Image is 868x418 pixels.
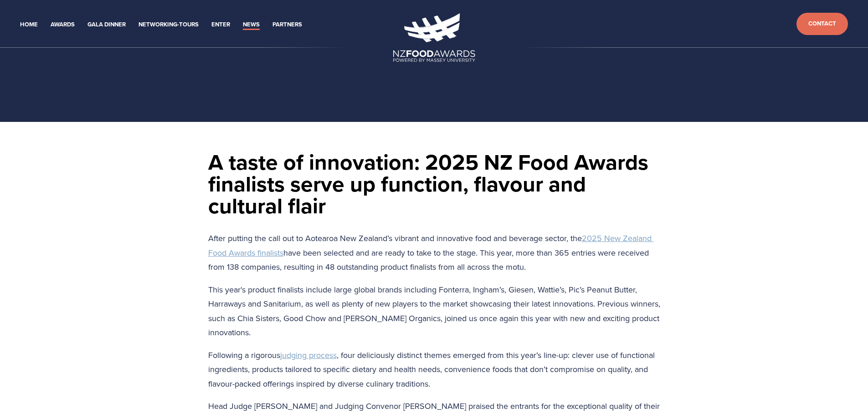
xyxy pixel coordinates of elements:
a: judging process [280,349,337,361]
p: After putting the call out to Aotearoa New Zealand’s vibrant and innovative food and beverage sec... [208,231,660,274]
a: Gala Dinner [87,20,126,30]
h1: A taste of innovation: 2025 NZ Food Awards finalists serve up function, flavour and cultural flair [208,151,660,217]
a: Networking-Tours [139,20,199,30]
a: News [243,20,260,30]
a: Home [20,20,38,30]
a: Contact [796,13,848,35]
a: Partners [272,20,302,30]
a: 2025 New Zealand Food Awards finalists [208,232,654,258]
a: Enter [211,20,230,30]
p: This year's product finalists include large global brands including Fonterra, Ingham’s, Giesen, W... [208,282,660,340]
a: Awards [51,20,75,30]
p: Following a rigorous , four deliciously distinct themes emerged from this year’s line-up: clever ... [208,348,660,391]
